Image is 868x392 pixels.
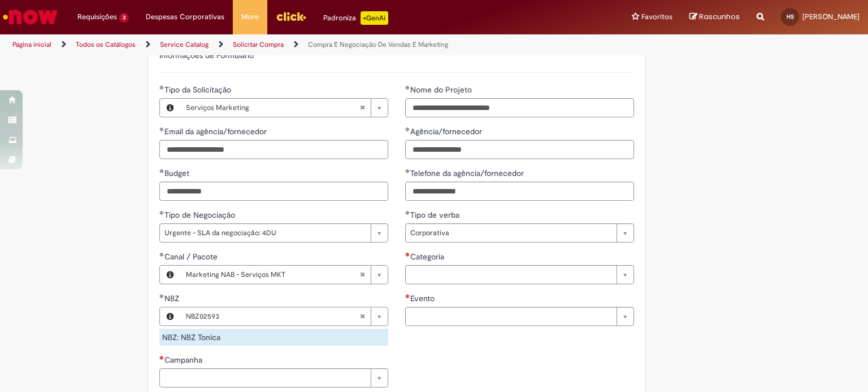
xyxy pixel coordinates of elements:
[233,40,284,49] a: Solicitar Compra
[354,266,371,284] abbr: Limpar campo Canal / Pacote
[164,355,205,365] span: Campanha
[146,11,224,23] span: Despesas Corporativas
[160,40,209,49] a: Service Catalog
[186,307,359,325] span: NBZ02593
[405,85,410,90] span: Obrigatório Preenchido
[76,40,136,49] a: Todos os Catálogos
[160,99,180,117] button: Tipo da Solicitação, Visualizar este registro Serviços Marketing
[164,252,220,262] span: Necessários - Canal / Pacote
[160,266,180,284] button: Canal / Pacote, Visualizar este registro Marketing NAB - Serviços MKT
[410,252,446,262] span: Necessários - Categoria
[164,126,269,136] span: Email da agência/fornecedor
[159,368,388,387] a: Limpar campo Campanha
[186,99,359,117] span: Serviços Marketing
[164,293,181,303] span: NBZ
[180,307,388,325] a: NBZ02593Limpar campo NBZ
[410,224,611,242] span: Corporativa
[699,11,740,22] span: Rascunhos
[159,182,388,201] input: Budget
[159,329,388,346] div: NBZ: NBZ Tonica
[164,224,365,242] span: Urgente - SLA da negociação: 4DU
[405,182,634,201] input: Telefone da agência/fornecedor
[164,85,233,95] span: Tipo da Solicitação
[159,294,164,298] span: Obrigatório Preenchido
[689,12,740,23] a: Rascunhos
[241,11,259,23] span: More
[180,99,388,117] a: Serviços MarketingLimpar campo Tipo da Solicitação
[1,6,59,28] img: ServiceNow
[159,127,164,131] span: Obrigatório Preenchido
[405,98,634,117] input: Nome do Projeto
[405,210,410,215] span: Obrigatório Preenchido
[323,11,388,25] div: Padroniza
[405,127,410,131] span: Obrigatório Preenchido
[159,140,388,159] input: Email da agência/fornecedor
[410,168,526,178] span: Telefone da agência/fornecedor
[159,252,164,257] span: Obrigatório Preenchido
[186,266,359,284] span: Marketing NAB - Serviços MKT
[180,266,388,284] a: Marketing NAB - Serviços MKTLimpar campo Canal / Pacote
[405,307,634,326] a: Limpar campo Evento
[159,169,164,173] span: Obrigatório Preenchido
[641,11,672,23] span: Favoritos
[354,99,371,117] abbr: Limpar campo Tipo da Solicitação
[410,85,474,95] span: Nome do Projeto
[164,210,237,220] span: Tipo de Negociação
[164,168,192,178] span: Budget
[308,40,448,49] a: Compra E Negociação De Vendas E Marketing
[802,12,860,21] span: [PERSON_NAME]
[405,252,410,257] span: Necessários
[12,40,51,49] a: Página inicial
[361,11,388,25] p: +GenAi
[119,13,129,23] span: 3
[77,11,117,23] span: Requisições
[354,307,371,325] abbr: Limpar campo NBZ
[159,355,164,360] span: Necessários
[159,85,164,90] span: Obrigatório Preenchido
[410,293,437,303] span: Evento
[405,294,410,298] span: Necessários
[405,265,634,284] a: Limpar campo Categoria
[160,307,180,325] button: NBZ, Visualizar este registro NBZ02593
[159,210,164,215] span: Obrigatório Preenchido
[8,34,570,55] ul: Trilhas de página
[405,169,410,173] span: Obrigatório Preenchido
[787,13,794,20] span: HS
[159,50,254,60] label: Informações de Formulário
[276,8,306,25] img: click_logo_yellow_360x200.png
[410,126,484,136] span: Agência/fornecedor
[405,140,634,159] input: Agência/fornecedor
[410,210,462,220] span: Tipo de verba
